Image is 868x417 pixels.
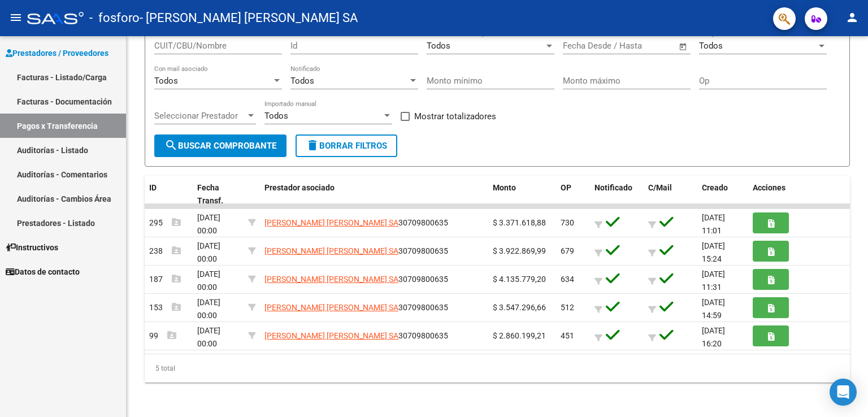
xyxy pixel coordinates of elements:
mat-icon: person [845,11,859,24]
span: Todos [699,41,723,51]
span: $ 2.860.199,21 [493,331,546,340]
datatable-header-cell: ID [145,176,193,213]
span: Creado [702,183,728,192]
span: 238 [149,246,181,255]
span: 451 [561,331,574,340]
span: [DATE] 11:31 [702,270,725,292]
span: $ 3.371.618,88 [493,218,546,227]
span: [DATE] 15:24 [702,241,725,263]
span: Prestador asociado [264,183,335,192]
button: Borrar Filtros [296,134,397,157]
span: Todos [290,76,314,86]
span: [DATE] 14:59 [702,298,725,320]
span: [DATE] 00:00 [197,298,220,320]
span: 30709800635 [264,331,448,340]
span: $ 3.547.296,66 [493,303,546,312]
span: $ 4.135.779,20 [493,275,546,284]
span: - fosforo [89,6,140,31]
span: - [PERSON_NAME] [PERSON_NAME] SA [140,6,358,31]
span: [DATE] 11:01 [702,213,725,235]
mat-icon: delete [306,138,319,152]
datatable-header-cell: Monto [488,176,556,213]
span: 30709800635 [264,218,448,227]
span: 30709800635 [264,275,448,284]
div: 5 total [145,354,850,383]
datatable-header-cell: Notificado [590,176,644,213]
span: Mostrar totalizadores [414,110,496,123]
span: 512 [561,303,574,312]
span: 187 [149,275,181,284]
datatable-header-cell: Fecha Transf. [193,176,244,213]
span: 153 [149,303,181,312]
span: 30709800635 [264,303,448,312]
datatable-header-cell: Creado [697,176,748,213]
datatable-header-cell: OP [556,176,590,213]
input: End date [610,41,665,51]
span: OP [561,183,571,192]
span: [DATE] 00:00 [197,326,220,348]
span: 679 [561,246,574,255]
span: 634 [561,275,574,284]
datatable-header-cell: Prestador asociado [260,176,488,213]
span: Buscar Comprobante [164,141,276,151]
span: Acciones [753,183,785,192]
span: Notificado [594,183,632,192]
span: [DATE] 00:00 [197,241,220,263]
span: Fecha Transf. [197,183,223,205]
span: Datos de contacto [6,266,80,278]
span: [DATE] 00:00 [197,213,220,235]
span: C/Mail [648,183,672,192]
div: Open Intercom Messenger [830,379,857,406]
span: [PERSON_NAME] [PERSON_NAME] SA [264,331,398,340]
span: $ 3.922.869,99 [493,246,546,255]
span: Todos [264,111,288,121]
button: Open calendar [677,40,690,53]
span: [PERSON_NAME] [PERSON_NAME] SA [264,246,398,255]
span: 730 [561,218,574,227]
datatable-header-cell: C/Mail [644,176,697,213]
input: Start date [563,41,600,51]
span: 99 [149,331,176,340]
span: [PERSON_NAME] [PERSON_NAME] SA [264,218,398,227]
button: Buscar Comprobante [154,134,287,157]
span: [PERSON_NAME] [PERSON_NAME] SA [264,303,398,312]
span: Monto [493,183,516,192]
span: Todos [154,76,178,86]
span: Todos [427,41,450,51]
span: Prestadores / Proveedores [6,47,108,59]
span: ID [149,183,157,192]
span: [PERSON_NAME] [PERSON_NAME] SA [264,275,398,284]
span: [DATE] 16:20 [702,326,725,348]
span: Instructivos [6,241,58,254]
span: Seleccionar Prestador [154,111,246,121]
mat-icon: search [164,138,178,152]
span: Borrar Filtros [306,141,387,151]
span: 30709800635 [264,246,448,255]
datatable-header-cell: Acciones [748,176,850,213]
span: [DATE] 00:00 [197,270,220,292]
span: 295 [149,218,181,227]
mat-icon: menu [9,11,23,24]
